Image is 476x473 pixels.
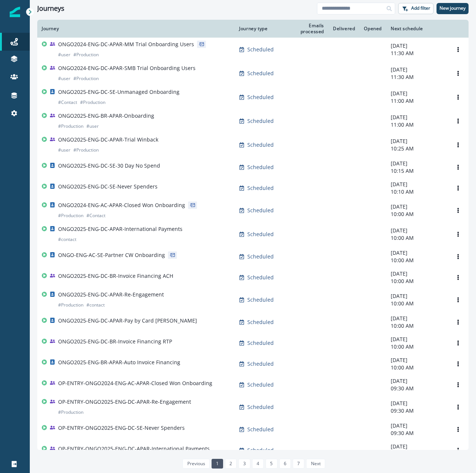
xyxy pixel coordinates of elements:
p: OP-ENTRY-ONGO2024-ENG-AC-APAR-Closed Won Onboarding [58,380,212,387]
p: ONGO2025-ENG-DC-APAR-Trial Winback [58,136,158,143]
p: Scheduled [247,253,274,260]
a: ONGO-ENG-AC-SE-Partner CW OnboardingScheduled-[DATE]10:00 AMOptions [37,246,469,267]
p: ONGO2025-ENG-DC-APAR-Pay by Card [PERSON_NAME] [58,317,197,324]
p: Scheduled [247,296,274,304]
a: Page 6 [279,459,291,469]
p: OP-ENTRY-ONGO2025-ENG-DC-APAR-International Payments [58,445,210,453]
a: Page 4 [252,459,264,469]
a: Page 2 [225,459,237,469]
a: ONGO2024-ENG-AC-APAR-Closed Won Onboarding#Production#ContactScheduled-[DATE]10:00 AMOptions [37,199,469,222]
a: ONGO2025-ENG-BR-APAR-Onboarding#Production#userScheduled-[DATE]11:00 AMOptions [37,109,469,133]
p: [DATE] [391,137,443,145]
a: ONGO2024-ENG-DC-APAR-SMB Trial Onboarding Users#user#ProductionScheduled-[DATE]11:30 AMOptions [37,61,469,85]
p: Add filter [411,6,430,11]
button: Options [452,251,464,262]
p: # Production [58,212,83,219]
p: [DATE] [391,377,443,385]
p: # user [86,123,99,130]
p: ONGO2025-ENG-DC-BR-Invoice Financing ACH [58,272,173,280]
p: [DATE] [391,336,443,343]
a: Next page [306,459,325,469]
p: ONGO2024-ENG-AC-APAR-Closed Won Onboarding [58,201,185,209]
p: ONGO2025-ENG-DC-BR-Invoice Financing RTP [58,338,172,345]
p: ONGO2025-ENG-DC-SE-Never Spenders [58,183,158,190]
p: 11:30 AM [391,50,443,57]
p: 10:00 AM [391,257,443,264]
p: Scheduled [247,447,274,454]
a: ONGO2025-ENG-DC-SE-Never SpendersScheduled-[DATE]10:10 AMOptions [37,178,469,199]
div: Journey type [239,26,277,32]
p: 09:30 AM [391,407,443,415]
p: [DATE] [391,422,443,429]
p: # Production [73,51,99,58]
p: [DATE] [391,160,443,167]
p: # Production [80,99,105,106]
p: Scheduled [247,184,274,192]
p: [DATE] [391,443,443,450]
p: 09:30 AM [391,429,443,437]
p: [DATE] [391,270,443,277]
p: [DATE] [391,227,443,234]
p: # Contact [58,99,77,106]
a: Page 3 [238,459,250,469]
p: ONGO2024-ENG-DC-APAR-SMB Trial Onboarding Users [58,64,196,72]
button: Options [452,44,464,55]
a: OP-ENTRY-ONGO2025-ENG-DC-APAR-Re-Engagement#ProductionScheduled-[DATE]09:30 AMOptions [37,395,469,419]
a: ONGO2025-ENG-DC-BR-Invoice Financing RTPScheduled-[DATE]10:00 AMOptions [37,333,469,353]
p: 09:30 AM [391,385,443,392]
button: Options [452,424,464,435]
p: [DATE] [391,90,443,97]
p: # Production [58,301,83,309]
p: # Production [58,123,83,130]
p: ONGO-ENG-AC-SE-Partner CW Onboarding [58,251,165,259]
p: 10:00 AM [391,277,443,285]
button: Options [452,115,464,127]
p: Scheduled [247,46,274,53]
p: # Production [58,409,83,416]
p: Scheduled [247,117,274,125]
p: Scheduled [247,339,274,347]
p: 10:25 AM [391,145,443,152]
p: Scheduled [247,381,274,388]
ul: Pagination [181,459,325,469]
div: Next schedule [391,26,443,32]
button: Options [452,317,464,328]
button: Options [452,139,464,150]
p: [DATE] [391,249,443,257]
p: Scheduled [247,318,274,326]
p: # user [58,146,70,154]
a: ONGO2025-ENG-DC-SE-30 Day No SpendScheduled-[DATE]10:15 AMOptions [37,157,469,178]
a: ONGO2025-ENG-BR-APAR-Auto Invoice FinancingScheduled-[DATE]10:00 AMOptions [37,353,469,374]
h1: Journeys [37,4,64,13]
p: New journey [439,6,466,11]
button: Options [452,379,464,390]
p: [DATE] [391,66,443,73]
button: Options [452,445,464,456]
p: # Production [73,146,99,154]
button: Options [452,294,464,305]
p: # contact [58,236,76,243]
p: 10:10 AM [391,188,443,196]
p: Scheduled [247,207,274,214]
p: OP-ENTRY-ONGO2025-ENG-DC-APAR-Re-Engagement [58,398,191,406]
a: OP-ENTRY-ONGO2025-ENG-DC-SE-Never SpendersScheduled-[DATE]09:30 AMOptions [37,419,469,440]
p: ONGO2025-ENG-BR-APAR-Auto Invoice Financing [58,359,180,366]
p: 10:00 AM [391,210,443,218]
button: Options [452,92,464,103]
button: Options [452,337,464,349]
p: 10:15 AM [391,167,443,175]
p: Scheduled [247,93,274,101]
p: # user [58,51,70,58]
p: OP-ENTRY-ONGO2025-ENG-DC-SE-Never Spenders [58,424,185,432]
div: Opened [364,26,382,32]
a: ONGO2024-ENG-DC-APAR-MM Trial Onboarding Users#user#ProductionScheduled-[DATE]11:30 AMOptions [37,38,469,61]
p: [DATE] [391,400,443,407]
button: Options [452,401,464,413]
button: Options [452,205,464,216]
p: # Contact [86,212,105,219]
p: 10:00 AM [391,343,443,350]
p: [DATE] [391,356,443,364]
p: ONGO2025-ENG-DC-SE-30 Day No Spend [58,162,160,169]
p: # Production [73,75,99,82]
p: Scheduled [247,164,274,171]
